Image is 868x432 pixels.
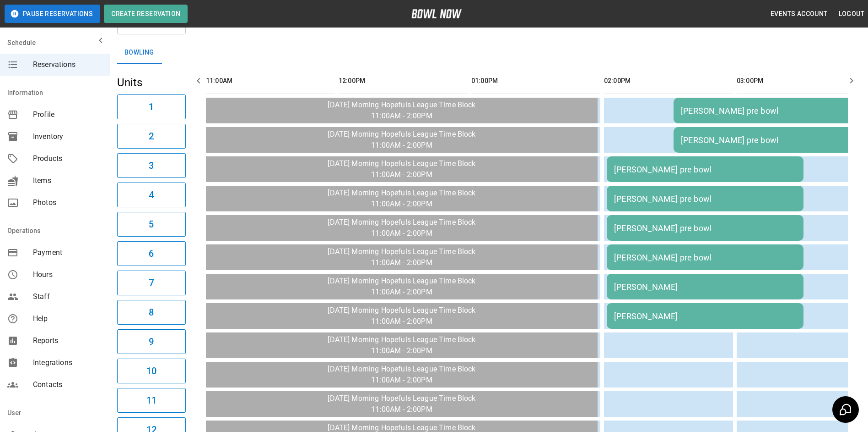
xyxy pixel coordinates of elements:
button: 10 [117,359,186,383]
h6: 2 [149,129,154,144]
th: 12:00PM [339,68,468,94]
div: [PERSON_NAME] pre bowl [614,194,796,204]
span: Items [33,175,102,186]
button: Bowling [117,42,162,64]
div: [PERSON_NAME] pre bowl [681,106,863,116]
div: [PERSON_NAME] [614,282,796,292]
span: Contacts [33,379,102,390]
button: 4 [117,183,186,207]
th: 01:00PM [471,68,600,94]
h6: 4 [149,188,154,202]
button: 6 [117,241,186,266]
button: 5 [117,212,186,237]
span: Reservations [33,59,102,70]
h6: 3 [149,158,154,173]
h6: 8 [149,305,154,320]
span: Reports [33,335,102,346]
h6: 1 [149,100,154,114]
span: Help [33,313,102,324]
button: 9 [117,329,186,354]
button: 1 [117,94,186,119]
h6: 10 [146,364,156,378]
span: Profile [33,109,102,120]
span: Inventory [33,131,102,142]
div: [PERSON_NAME] pre bowl [614,253,796,262]
span: Payment [33,247,102,258]
h6: 6 [149,246,154,261]
button: Logout [835,6,868,22]
h6: 9 [149,334,154,349]
div: [PERSON_NAME] pre bowl [614,223,796,233]
th: 02:00PM [604,68,733,94]
span: Photos [33,197,102,208]
img: logo [411,9,462,18]
h6: 5 [149,217,154,232]
div: inventory tabs [117,42,861,64]
h5: Units [117,75,186,90]
div: [PERSON_NAME] pre bowl [681,135,863,145]
button: 7 [117,271,186,295]
button: Events Account [767,6,831,22]
span: Products [33,153,102,164]
span: Hours [33,269,102,280]
th: 11:00AM [206,68,335,94]
h6: 7 [149,276,154,290]
button: Pause Reservations [5,5,100,23]
span: Integrations [33,357,102,368]
button: 3 [117,153,186,178]
button: 11 [117,388,186,413]
button: 8 [117,300,186,325]
h6: 11 [146,393,156,408]
button: Create Reservation [104,5,188,23]
div: [PERSON_NAME] [614,311,796,321]
span: Staff [33,291,102,302]
button: 2 [117,124,186,149]
div: [PERSON_NAME] pre bowl [614,165,796,174]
